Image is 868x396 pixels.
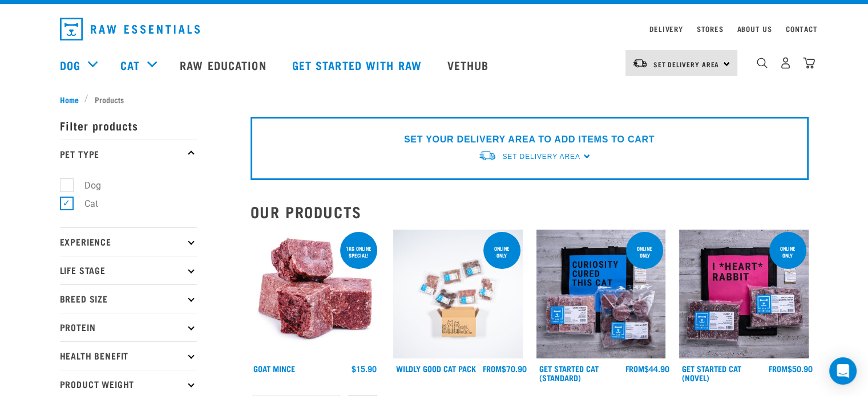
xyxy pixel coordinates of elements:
img: Raw Essentials Logo [60,18,200,40]
a: Get Started Cat (Novel) [682,366,741,379]
img: user.png [780,57,792,69]
span: Home [60,93,79,105]
a: Goat Mince [253,366,295,370]
img: Cat 0 2sec [393,230,523,359]
a: Wildly Good Cat Pack [396,366,476,370]
a: Dog [60,56,80,74]
p: Experience [60,227,197,256]
div: Open Intercom Messenger [829,357,857,385]
a: Get started with Raw [281,42,436,88]
p: Filter products [60,111,197,140]
a: Raw Education [168,42,280,88]
img: van-moving.png [632,58,648,68]
p: Protein [60,313,197,341]
a: Get Started Cat (Standard) [539,366,599,379]
span: FROM [625,366,644,370]
a: About Us [737,27,772,31]
a: Stores [697,27,724,31]
div: ONLINE ONLY [483,240,520,264]
a: Home [60,93,85,105]
nav: breadcrumbs [60,93,809,105]
label: Dog [66,178,106,193]
p: SET YOUR DELIVERY AREA TO ADD ITEMS TO CART [404,133,655,146]
p: Health Benefit [60,341,197,370]
p: Life Stage [60,256,197,284]
a: Contact [786,27,818,31]
nav: dropdown navigation [51,13,818,45]
span: Set Delivery Area [653,62,720,66]
span: Set Delivery Area [502,153,580,161]
span: FROM [483,366,502,370]
div: $15.90 [352,364,377,373]
div: $50.90 [769,364,813,373]
a: Cat [120,56,140,74]
p: Breed Size [60,284,197,313]
div: 1kg online special! [340,240,377,264]
img: home-icon@2x.png [803,57,815,69]
img: Assortment Of Raw Essential Products For Cats Including, Pink And Black Tote Bag With "I *Heart* ... [679,230,809,359]
div: online only [626,240,663,264]
div: online only [769,240,806,264]
div: $70.90 [483,364,527,373]
label: Cat [66,197,103,211]
a: Delivery [649,27,683,31]
p: Pet Type [60,140,197,168]
img: Assortment Of Raw Essential Products For Cats Including, Blue And Black Tote Bag With "Curiosity ... [536,230,666,359]
img: 1077 Wild Goat Mince 01 [251,230,380,359]
div: $44.90 [625,364,669,373]
img: home-icon-1@2x.png [757,58,768,68]
span: FROM [769,366,788,370]
a: Vethub [436,42,503,88]
h2: Our Products [251,203,809,221]
img: van-moving.png [478,150,496,162]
